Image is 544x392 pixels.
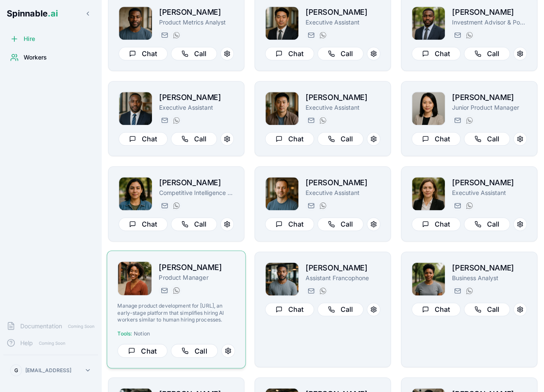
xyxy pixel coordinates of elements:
[452,274,527,282] p: Business Analyst
[452,92,527,103] h2: [PERSON_NAME]
[36,339,68,347] span: Coming Soon
[411,217,460,231] button: Chat
[134,330,150,337] span: Notion
[452,115,462,125] button: Send email to shirley.huang@getspinnable.ai
[171,115,181,125] button: WhatsApp
[306,262,380,274] h2: [PERSON_NAME]
[117,330,132,337] span: Tools:
[265,132,314,146] button: Chat
[317,286,327,296] button: WhatsApp
[7,362,95,378] button: G[EMAIL_ADDRESS]
[306,115,316,125] button: Send email to jackson.ly@getspinnable.ai
[119,92,152,125] img: Marcus Edwards
[171,47,217,60] button: Call
[319,32,326,38] img: WhatsApp
[464,303,510,316] button: Call
[119,47,168,60] button: Chat
[412,92,445,125] img: Shirley Huang
[7,8,58,19] span: Spinnable
[466,117,473,124] img: WhatsApp
[265,92,298,125] img: Jackson Ly
[65,322,97,330] span: Coming Soon
[317,115,327,125] button: WhatsApp
[159,30,169,40] button: Send email to adam.bianchi@getspinnable.ai
[452,30,462,40] button: Send email to vusi.yusuf@getspinnable.ai
[159,189,234,197] p: Competitive Intelligence Analyst
[119,7,152,40] img: Adam Bianchi
[159,18,234,27] p: Product Metrics Analyst
[171,200,181,211] button: WhatsApp
[317,132,363,146] button: Call
[452,103,527,112] p: Junior Product Manager
[20,322,62,330] span: Documentation
[466,32,473,38] img: WhatsApp
[159,261,235,273] h2: [PERSON_NAME]
[173,202,180,209] img: WhatsApp
[24,53,47,62] span: Workers
[159,103,234,112] p: Executive Assistant
[464,132,510,146] button: Call
[119,132,168,146] button: Chat
[265,217,314,231] button: Chat
[466,287,473,294] img: WhatsApp
[464,30,474,40] button: WhatsApp
[306,30,316,40] button: Send email to justin.cho@getspinnable.ai
[24,35,35,43] span: Hire
[118,262,152,295] img: Alex Doe
[117,344,167,358] button: Chat
[412,177,445,210] img: Katherine Leroy
[159,285,169,295] button: Send email to taylor.mitchell@getspinnable.ai
[452,18,527,27] p: Investment Advisor & Portfolio Manager
[464,115,474,125] button: WhatsApp
[265,262,298,295] img: Alex Doe
[317,30,327,40] button: WhatsApp
[265,177,298,210] img: Alex Evans
[411,47,460,60] button: Chat
[20,338,33,347] span: Help
[317,217,363,231] button: Call
[317,47,363,60] button: Call
[48,8,58,19] span: .ai
[119,177,152,210] img: Fernanda Molina
[14,367,18,373] span: G
[464,200,474,211] button: WhatsApp
[464,286,474,296] button: WhatsApp
[452,200,462,211] button: Send email to victoria.reynolds@getspinnable.ai
[306,18,380,27] p: Executive Assistant
[464,47,510,60] button: Call
[452,262,527,274] h2: [PERSON_NAME]
[412,7,445,40] img: Vusi Yusuf
[173,32,180,38] img: WhatsApp
[265,47,314,60] button: Chat
[306,286,316,296] button: Send email to maxime.dubois@getspinnable.ai
[306,6,380,18] h2: [PERSON_NAME]
[306,200,316,211] button: Send email to alex_morgan@getspinnable.ai
[306,189,380,197] p: Executive Assistant
[411,132,460,146] button: Chat
[452,177,527,189] h2: [PERSON_NAME]
[452,286,462,296] button: Send email to emily_richardson@getspinnable.ai
[265,303,314,316] button: Chat
[306,177,380,189] h2: [PERSON_NAME]
[452,6,527,18] h2: [PERSON_NAME]
[159,273,235,281] p: Product Manager
[159,177,234,189] h2: [PERSON_NAME]
[464,217,510,231] button: Call
[319,287,326,294] img: WhatsApp
[171,132,217,146] button: Call
[412,262,445,295] img: Alex Doe
[159,92,234,103] h2: [PERSON_NAME]
[466,202,473,209] img: WhatsApp
[171,344,218,358] button: Call
[319,117,326,124] img: WhatsApp
[25,367,71,373] p: [EMAIL_ADDRESS]
[159,200,169,211] button: Send email to trinidad.cruz@getspinnable.ai
[317,200,327,211] button: WhatsApp
[173,287,180,294] img: WhatsApp
[159,115,169,125] button: Send email to marcus.edwards@getspinnable.ai
[171,217,217,231] button: Call
[306,103,380,112] p: Executive Assistant
[306,92,380,103] h2: [PERSON_NAME]
[306,274,380,282] p: Assistant Francophone
[117,303,235,323] p: Manage product development for [URL], an early-stage platform that simplifies hiring AI workers s...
